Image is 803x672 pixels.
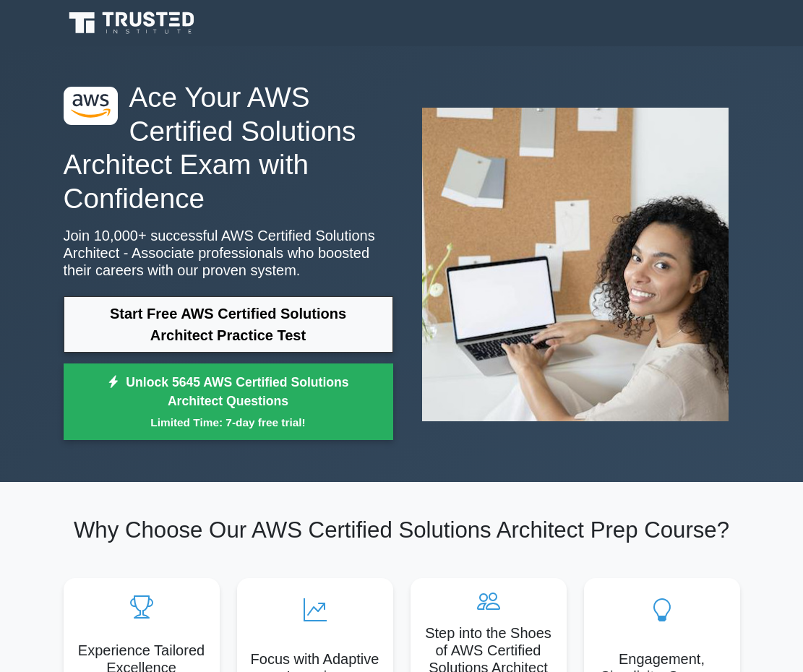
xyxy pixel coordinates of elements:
[64,296,393,353] a: Start Free AWS Certified Solutions Architect Practice Test
[64,517,740,543] h2: Why Choose Our AWS Certified Solutions Architect Prep Course?
[64,227,393,279] p: Join 10,000+ successful AWS Certified Solutions Architect - Associate professionals who boosted t...
[64,363,393,440] a: Unlock 5645 AWS Certified Solutions Architect QuestionsLimited Time: 7-day free trial!
[64,81,393,215] h1: Ace Your AWS Certified Solutions Architect Exam with Confidence
[82,414,375,431] small: Limited Time: 7-day free trial!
